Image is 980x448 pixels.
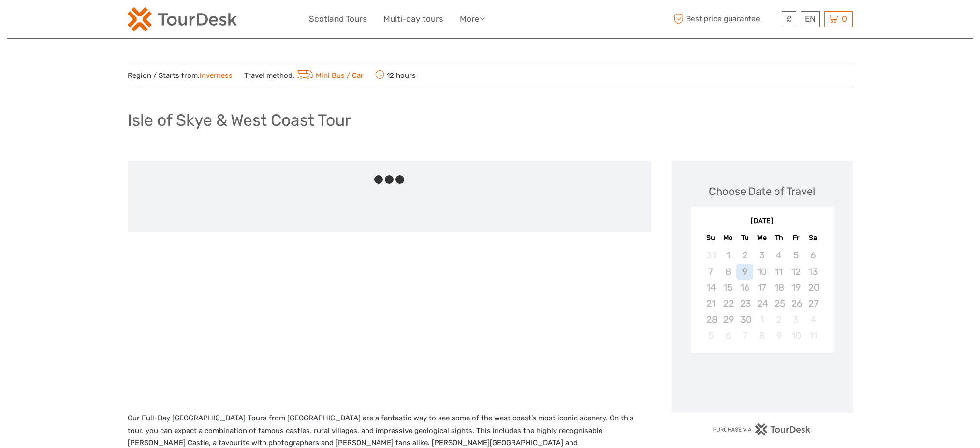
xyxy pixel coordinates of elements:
[128,7,237,31] img: 2254-3441b4b5-4e5f-4d00-b396-31f1d84a6ebf_logo_small.png
[736,328,753,343] div: Not available Tuesday, October 7th, 2025
[736,280,753,296] div: Not available Tuesday, September 16th, 2025
[719,328,736,343] div: Not available Monday, October 6th, 2025
[719,280,736,296] div: Not available Monday, September 15th, 2025
[753,264,770,280] div: Not available Wednesday, September 10th, 2025
[736,231,753,244] div: Tu
[691,216,834,226] div: [DATE]
[753,328,770,343] div: Not available Wednesday, October 8th, 2025
[244,68,364,82] span: Travel method:
[736,296,753,312] div: Not available Tuesday, September 23rd, 2025
[771,264,788,280] div: Not available Thursday, September 11th, 2025
[788,231,804,244] div: Fr
[759,378,765,384] div: Loading...
[709,184,815,199] div: Choose Date of Travel
[771,328,788,343] div: Not available Thursday, October 9th, 2025
[771,296,788,312] div: Not available Thursday, September 25th, 2025
[719,312,736,328] div: Not available Monday, September 29th, 2025
[804,296,821,312] div: Not available Saturday, September 27th, 2025
[788,264,804,280] div: Not available Friday, September 12th, 2025
[702,231,719,244] div: Su
[719,247,736,263] div: Not available Monday, September 1st, 2025
[736,312,753,328] div: Not available Tuesday, September 30th, 2025
[801,11,820,27] div: EN
[736,247,753,263] div: Not available Tuesday, September 2nd, 2025
[804,328,821,343] div: Not available Saturday, October 11th, 2025
[788,247,804,263] div: Not available Friday, September 5th, 2025
[702,296,719,312] div: Not available Sunday, September 21st, 2025
[753,247,770,263] div: Not available Wednesday, September 3rd, 2025
[771,280,788,296] div: Not available Thursday, September 18th, 2025
[702,312,719,328] div: Not available Sunday, September 28th, 2025
[460,12,485,26] a: More
[804,312,821,328] div: Not available Saturday, October 4th, 2025
[694,247,830,343] div: month 2025-09
[702,264,719,280] div: Not available Sunday, September 7th, 2025
[375,68,416,82] span: 12 hours
[788,312,804,328] div: Not available Friday, October 3rd, 2025
[753,280,770,296] div: Not available Wednesday, September 17th, 2025
[840,14,848,24] span: 0
[771,247,788,263] div: Not available Thursday, September 4th, 2025
[804,231,821,244] div: Sa
[771,231,788,244] div: Th
[719,296,736,312] div: Not available Monday, September 22nd, 2025
[128,110,351,130] h1: Isle of Skye & West Coast Tour
[719,231,736,244] div: Mo
[788,328,804,343] div: Not available Friday, October 10th, 2025
[200,71,233,80] a: Inverness
[788,296,804,312] div: Not available Friday, September 26th, 2025
[309,12,367,26] a: Scotland Tours
[786,14,792,24] span: £
[672,11,779,27] span: Best price guarantee
[736,264,753,280] div: Not available Tuesday, September 9th, 2025
[804,247,821,263] div: Not available Saturday, September 6th, 2025
[702,247,719,263] div: Not available Sunday, August 31st, 2025
[804,280,821,296] div: Not available Saturday, September 20th, 2025
[702,280,719,296] div: Not available Sunday, September 14th, 2025
[753,312,770,328] div: Not available Wednesday, October 1st, 2025
[788,280,804,296] div: Not available Friday, September 19th, 2025
[771,312,788,328] div: Not available Thursday, October 2nd, 2025
[753,231,770,244] div: We
[702,328,719,343] div: Not available Sunday, October 5th, 2025
[294,71,364,80] a: Mini Bus / Car
[383,12,443,26] a: Multi-day tours
[753,296,770,312] div: Not available Wednesday, September 24th, 2025
[719,264,736,280] div: Not available Monday, September 8th, 2025
[128,71,233,81] span: Region / Starts from:
[713,423,811,435] img: PurchaseViaTourDesk.png
[804,264,821,280] div: Not available Saturday, September 13th, 2025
